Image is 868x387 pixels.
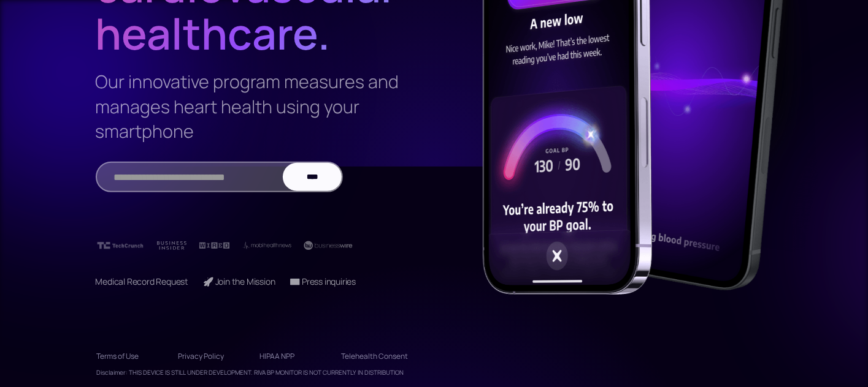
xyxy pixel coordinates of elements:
[342,347,409,366] a: Telehealth Consent
[97,347,164,366] a: Terms of Use
[203,276,275,287] a: 🚀 Join the Mission
[96,162,343,192] form: Email Form
[260,347,327,366] a: HIPAA NPP
[179,347,245,366] a: Privacy Policy
[96,276,189,287] a: Medical Record Request
[96,69,405,143] h3: Our innovative program measures and manages heart health using your smartphone
[97,366,404,378] div: Disclaimer: THIS DEVICE IS STILL UNDER DEVELOPMENT. RIVA BP MONITOR IS NOT CURRENTLY IN DISTRIBUTION
[290,276,356,287] a: 📧 Press inquiries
